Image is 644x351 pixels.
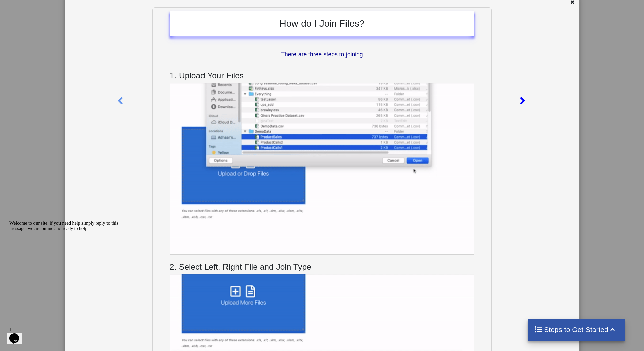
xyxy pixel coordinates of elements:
[176,18,468,29] h2: How do I Join Files?
[170,50,474,59] p: There are three steps to joining
[7,324,28,344] iframe: chat widget
[7,218,128,321] iframe: chat widget
[170,83,474,255] img: Upload to Join
[170,71,474,80] h3: 1. Upload Your Files
[3,3,124,14] div: Welcome to our site, if you need help simply reply to this message, we are online and ready to help.
[3,3,112,13] span: Welcome to our site, if you need help simply reply to this message, we are online and ready to help.
[534,325,618,334] h4: Steps to Get Started
[170,262,474,272] h3: 2. Select Left, Right File and Join Type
